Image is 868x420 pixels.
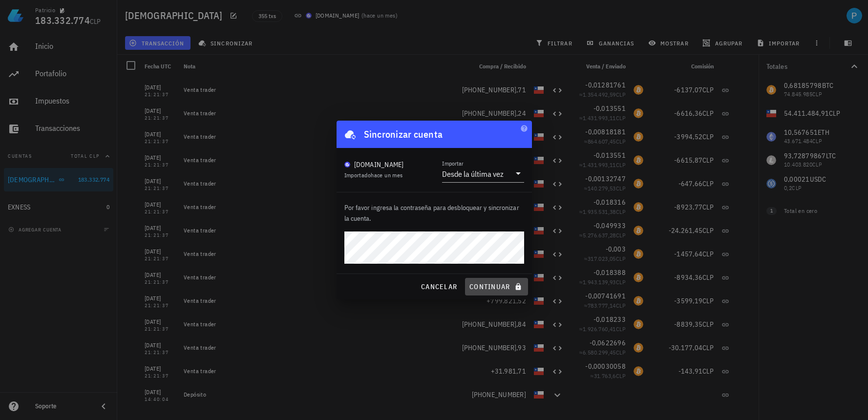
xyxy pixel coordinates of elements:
[465,278,528,295] button: continuar
[417,278,461,295] button: cancelar
[442,160,464,167] label: Importar
[344,171,403,179] span: Importado
[371,171,402,179] span: hace un mes
[442,166,524,182] div: ImportarDesde la última vez
[354,160,404,169] div: [DOMAIN_NAME]
[442,169,504,179] div: Desde la última vez
[364,126,443,142] div: Sincronizar cuenta
[469,282,524,291] span: continuar
[344,162,350,168] img: BudaPuntoCom
[421,282,457,291] span: cancelar
[344,202,524,224] p: Por favor ingresa la contraseña para desbloquear y sincronizar la cuenta.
